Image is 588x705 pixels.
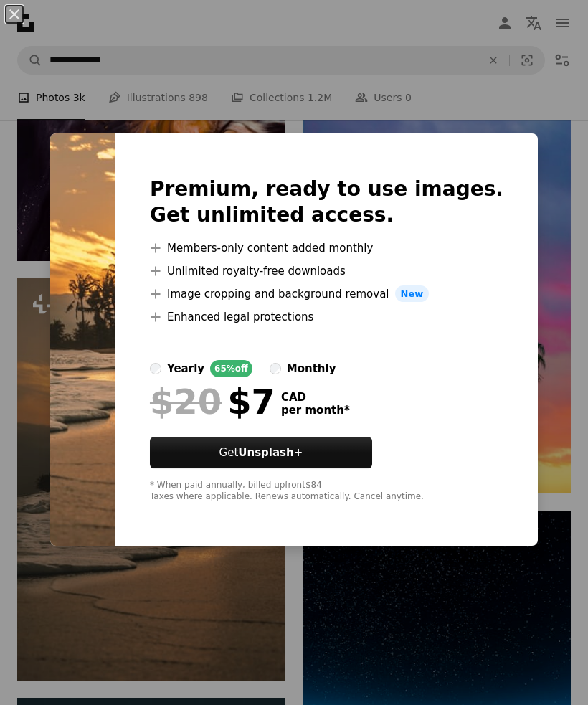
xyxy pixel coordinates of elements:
strong: Unsplash+ [238,446,303,459]
div: yearly [167,360,204,377]
img: premium_photo-1664124888904-435121e89c74 [50,133,115,547]
span: per month * [281,404,350,417]
span: $20 [150,383,222,420]
li: Unlimited royalty-free downloads [150,262,503,280]
li: Image cropping and background removal [150,285,503,303]
h2: Premium, ready to use images. Get unlimited access. [150,176,503,228]
input: monthly [270,363,281,374]
span: New [395,285,430,303]
span: CAD [281,391,350,404]
div: monthly [287,360,336,377]
input: yearly65%off [150,363,161,374]
button: GetUnsplash+ [150,437,372,468]
div: 65% off [210,360,252,377]
div: $7 [150,383,275,420]
li: Members-only content added monthly [150,240,503,257]
li: Enhanced legal protections [150,308,503,326]
div: * When paid annually, billed upfront $84 Taxes where applicable. Renews automatically. Cancel any... [150,480,503,503]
